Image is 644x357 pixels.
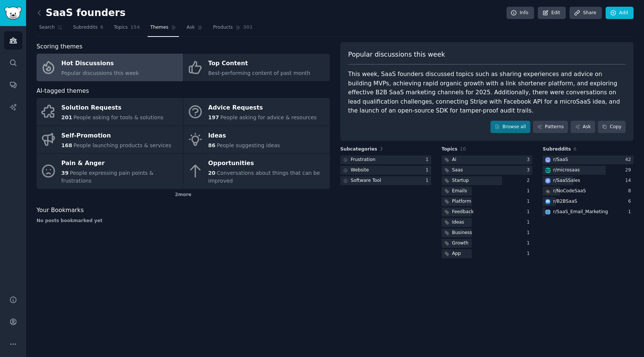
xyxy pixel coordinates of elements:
[208,170,215,176] span: 20
[452,250,461,257] div: App
[213,24,233,31] span: Products
[538,7,566,19] a: Edit
[442,228,533,238] a: Business1
[340,155,431,165] a: Frustration1
[490,121,530,133] a: Browse all
[527,250,533,257] div: 1
[37,126,183,154] a: Self-Promotion168People launching products & services
[553,177,580,184] div: r/ SaaSSales
[114,24,127,31] span: Topics
[351,177,381,184] div: Software Tool
[61,70,139,76] span: Popular discussions this week
[452,177,469,184] div: Startup
[533,121,568,133] a: Patterns
[111,22,142,37] a: Topics154
[628,209,634,215] div: 1
[37,206,84,215] span: Your Bookmarks
[130,24,140,31] span: 154
[442,176,533,186] a: Startup2
[527,177,533,184] div: 2
[37,7,126,19] h2: SaaS founders
[442,239,533,248] a: Growth1
[183,154,330,189] a: Opportunities20Conversations about things that can be improved
[553,188,586,195] div: r/ NoCodeSaaS
[527,230,533,236] div: 1
[442,197,533,206] a: Platform1
[452,167,463,174] div: Saas
[506,7,534,19] a: Info
[571,121,595,133] a: Ask
[150,24,168,31] span: Themes
[527,240,533,247] div: 1
[543,146,571,153] span: Subreddits
[340,166,431,175] a: Website1
[37,189,330,201] div: 2 more
[545,209,550,215] img: SaaS_Email_Marketing
[452,219,464,226] div: Ideas
[442,249,533,259] a: App1
[545,168,550,173] img: microsaas
[37,218,330,224] div: No posts bookmarked yet
[553,198,577,205] div: r/ B2BSaaS
[426,167,431,174] div: 1
[4,7,22,20] img: GummySearch logo
[545,189,550,194] img: NoCodeSaaS
[37,86,89,96] span: AI-tagged themes
[460,146,466,152] span: 10
[351,167,369,174] div: Website
[208,170,320,184] span: Conversations about things that can be improved
[208,142,215,148] span: 86
[426,157,431,163] div: 1
[442,155,533,165] a: Ai3
[452,209,474,215] div: Feedback
[73,24,98,31] span: Subreddits
[208,70,310,76] span: Best-performing content of past month
[187,24,195,31] span: Ask
[37,98,183,126] a: Solution Requests201People asking for tools & solutions
[442,146,458,153] span: Topics
[211,22,255,37] a: Products301
[37,42,82,51] span: Scoring themes
[61,170,154,184] span: People expressing pain points & frustrations
[545,199,550,204] img: B2BSaaS
[61,102,164,114] div: Solution Requests
[61,158,179,170] div: Pain & Anger
[220,114,316,120] span: People asking for advice & resources
[452,240,468,247] div: Growth
[100,24,104,31] span: 6
[70,22,106,37] a: Subreddits6
[543,187,634,196] a: NoCodeSaaSr/NoCodeSaaS8
[39,24,55,31] span: Search
[452,230,472,236] div: Business
[208,114,219,120] span: 197
[545,157,550,162] img: SaaS
[208,158,326,170] div: Opportunities
[61,58,139,70] div: Hot Discussions
[183,54,330,81] a: Top ContentBest-performing content of past month
[208,130,280,142] div: Ideas
[61,142,72,148] span: 168
[37,154,183,189] a: Pain & Anger39People expressing pain points & frustrations
[543,208,634,217] a: SaaS_Email_Marketingr/SaaS_Email_Marketing1
[625,157,634,163] div: 42
[380,146,383,152] span: 3
[553,209,608,215] div: r/ SaaS_Email_Marketing
[527,188,533,195] div: 1
[442,208,533,217] a: Feedback1
[184,22,205,37] a: Ask
[625,167,634,174] div: 29
[73,114,163,120] span: People asking for tools & solutions
[351,157,375,163] div: Frustration
[183,126,330,154] a: Ideas86People suggesting ideas
[574,146,577,152] span: 6
[452,157,457,163] div: Ai
[527,167,533,174] div: 3
[340,146,377,153] span: Subcategories
[148,22,179,37] a: Themes
[625,177,634,184] div: 14
[73,142,171,148] span: People launching products & services
[527,219,533,226] div: 1
[442,166,533,175] a: Saas3
[348,50,445,59] span: Popular discussions this week
[452,188,467,195] div: Emails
